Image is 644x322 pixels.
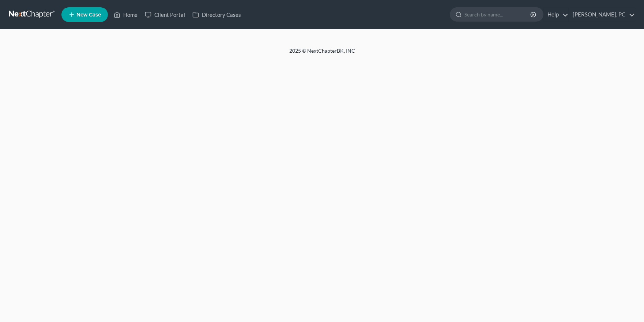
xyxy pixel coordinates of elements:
div: 2025 © NextChapterBK, INC [114,47,531,60]
a: [PERSON_NAME], PC [569,8,635,21]
a: Directory Cases [189,8,245,21]
a: Help [544,8,568,21]
a: Home [110,8,141,21]
a: Client Portal [141,8,189,21]
span: New Case [76,12,101,18]
input: Search by name... [464,8,531,21]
